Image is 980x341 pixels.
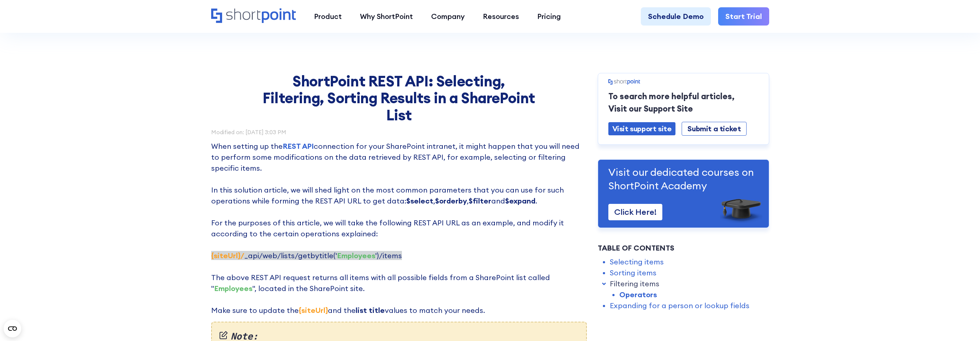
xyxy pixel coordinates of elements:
[211,251,244,260] strong: {siteUrl}/
[505,196,535,205] strong: $expand
[356,306,385,315] strong: list title
[682,122,747,136] a: Submit a ticket
[305,7,351,26] a: Product
[598,243,769,253] div: Table of Contents
[610,267,656,278] a: Sorting items
[608,166,759,192] p: Visit our dedicated courses on ShortPoint Academy
[211,8,296,24] a: Home
[406,196,433,205] strong: $select
[360,11,413,22] div: Why ShortPoint
[4,320,21,337] button: Open CMP widget
[537,11,561,22] div: Pricing
[422,7,474,26] a: Company
[431,11,465,22] div: Company
[469,196,491,205] strong: $filter
[351,7,422,26] a: Why ShortPoint
[608,90,759,115] p: To search more helpful articles, Visit our Support Site
[299,306,328,315] strong: {siteUrl}
[610,300,749,311] a: Expanding for a person or lookup fields
[283,142,314,151] a: REST API
[337,251,375,260] strong: Employees
[211,141,587,316] p: When setting up the connection for your SharePoint intranet, it might happen that you will need t...
[608,204,662,220] a: Click Here!
[314,11,342,22] div: Product
[211,251,402,260] span: ‍ _api/web/lists/getbytitle(' ')/items
[528,7,570,26] a: Pricing
[641,7,711,26] a: Schedule Demo
[483,11,519,22] div: Resources
[619,289,657,300] a: Operators
[474,7,528,26] a: Resources
[718,7,769,26] a: Start Trial
[944,306,980,341] iframe: Chat Widget
[214,284,252,293] strong: Employees
[435,196,467,205] strong: $orderby
[262,73,536,124] h1: ShortPoint REST API: Selecting, Filtering, Sorting Results in a SharePoint List
[608,122,676,135] a: Visit support site
[610,278,659,289] a: Filtering items
[610,256,664,267] a: Selecting items
[211,129,587,135] div: Modified on: [DATE] 3:03 PM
